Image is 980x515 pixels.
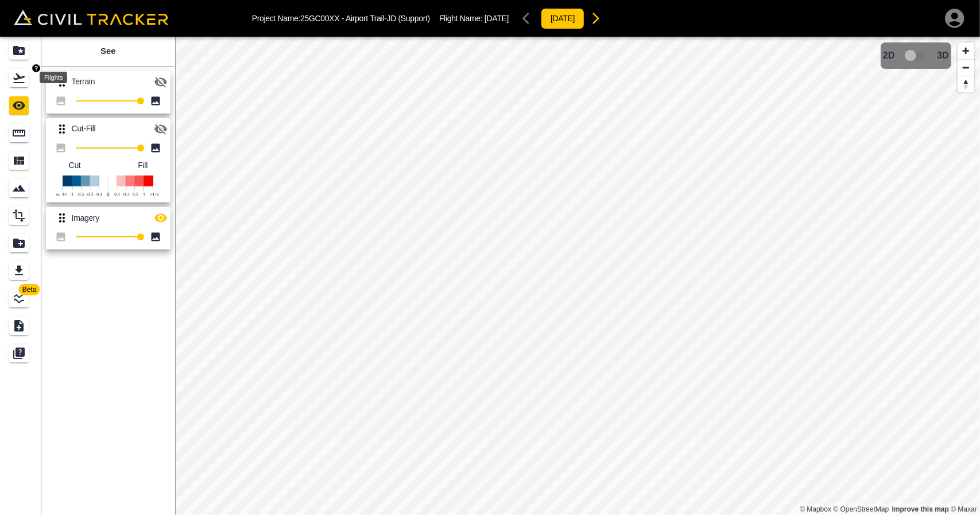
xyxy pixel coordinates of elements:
a: OpenStreetMap [834,505,889,513]
a: Map feedback [892,505,949,513]
p: Flight Name: [439,14,509,23]
button: Zoom in [958,42,974,59]
span: 2D [883,50,894,61]
a: Mapbox [800,505,831,513]
span: [DATE] [485,14,509,23]
span: 3D model not uploaded yet [900,45,933,67]
button: Zoom out [958,59,974,76]
a: Maxar [951,505,977,513]
span: 3D [938,50,949,61]
button: [DATE] [541,8,584,29]
p: Project Name: 25GC00XX - Airport Trail-JD (Support) [252,14,430,23]
canvas: Map [175,37,980,515]
button: Reset bearing to north [958,76,974,92]
div: Flights [40,72,67,83]
img: Civil Tracker [14,10,168,26]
